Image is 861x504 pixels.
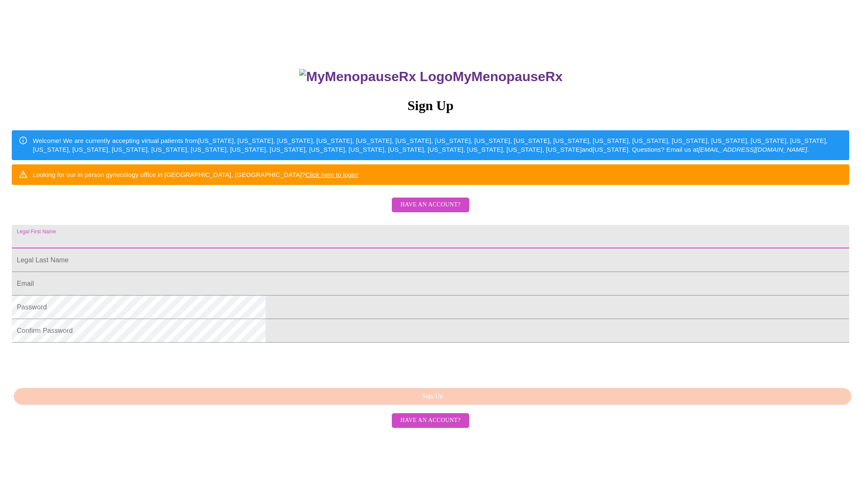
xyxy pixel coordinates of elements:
[33,167,359,182] div: Looking for our in person gynecology office in [GEOGRAPHIC_DATA], [GEOGRAPHIC_DATA]?
[305,171,359,178] a: Click here to login!
[33,133,843,158] div: Welcome! We are currently accepting virtual patients from [US_STATE], [US_STATE], [US_STATE], [US...
[400,415,460,426] span: Have an account?
[12,98,849,113] h3: Sign Up
[12,347,140,380] iframe: reCAPTCHA
[698,146,807,153] em: [EMAIL_ADDRESS][DOMAIN_NAME]
[390,207,471,214] a: Have an account?
[392,413,469,428] button: Have an account?
[400,200,460,210] span: Have an account?
[392,198,469,212] button: Have an account?
[390,416,471,423] a: Have an account?
[299,69,452,84] img: MyMenopauseRx Logo
[13,69,850,84] h3: MyMenopauseRx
